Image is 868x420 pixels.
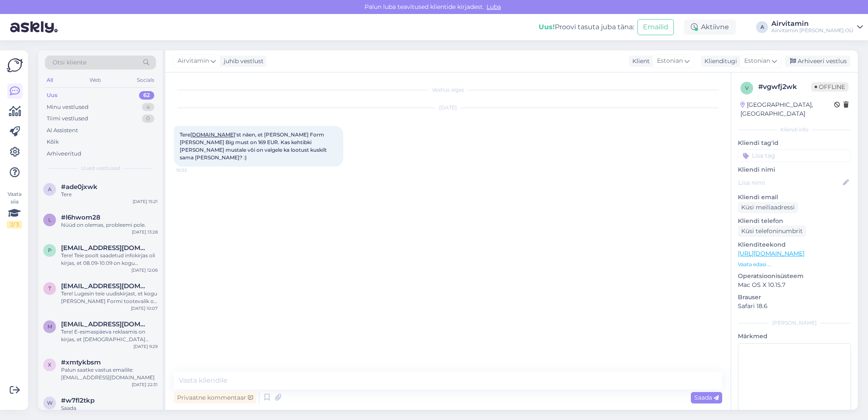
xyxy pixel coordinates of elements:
div: Socials [135,75,156,86]
div: 62 [139,91,154,100]
div: 4 [142,103,154,111]
div: Tiimi vestlused [47,114,88,123]
span: Airvitamin [178,56,209,66]
a: AirvitaminAirvitamin [PERSON_NAME] OÜ [771,20,863,34]
div: Web [88,75,103,86]
div: # vgwfj2wk [758,82,811,92]
div: Tere [61,191,158,198]
div: Vestlus algas [174,86,722,94]
p: Kliendi tag'id [738,139,851,147]
div: [PERSON_NAME] [738,319,851,327]
div: [DATE] [174,104,722,111]
div: Proovi tasuta juba täna: [539,22,634,32]
span: t [48,285,51,292]
p: Kliendi telefon [738,217,851,225]
span: a [48,186,52,192]
div: AI Assistent [47,126,78,135]
p: Safari 18.6 [738,302,851,311]
div: All [45,75,55,86]
input: Lisa tag [738,149,851,162]
div: Privaatne kommentaar [174,392,256,403]
div: Airvitamin [PERSON_NAME] OÜ [771,27,854,34]
span: piret.kattai@gmail.com [61,244,149,252]
p: Märkmed [738,332,851,341]
div: Palun saatke vastus emailile: [EMAIL_ADDRESS][DOMAIN_NAME] [61,366,158,381]
div: juhib vestlust [220,57,264,66]
input: Lisa nimi [738,178,841,187]
div: Arhiveeritud [47,150,81,158]
span: m [47,323,52,330]
div: Küsi telefoninumbrit [738,225,806,237]
div: [DATE] 15:21 [133,198,158,205]
p: Klienditeekond [738,240,851,249]
div: [GEOGRAPHIC_DATA], [GEOGRAPHIC_DATA] [740,100,834,118]
span: Saada [694,394,719,401]
span: #xmtykbsm [61,359,101,366]
b: Uus! [539,23,555,31]
div: Nüüd on olemas, probleemi pole. [61,221,158,229]
p: Brauser [738,293,851,302]
div: Airvitamin [771,20,854,27]
div: Klienditugi [701,57,737,66]
div: [DATE] 12:06 [131,267,158,273]
div: Küsi meiliaadressi [738,202,798,213]
a: [DOMAIN_NAME] [190,131,235,138]
div: Arhiveeri vestlus [785,56,850,67]
span: 10:22 [176,167,208,173]
div: Kliendi info [738,126,851,134]
div: 0 [142,114,154,123]
button: Emailid [637,19,674,35]
span: triin.nuut@gmail.com [61,282,149,290]
div: 2 / 3 [7,221,22,228]
div: [DATE] 10:07 [131,305,158,312]
div: Klient [629,57,650,66]
span: merilin686@hotmail.com [61,320,149,328]
div: Kõik [47,138,59,146]
div: [DATE] 9:29 [134,343,158,350]
span: Offline [811,82,849,92]
div: Tere! Lugesin teie uudiskirjast, et kogu [PERSON_NAME] Formi tootevalik on 20% soodsamalt alates ... [61,290,158,305]
p: Kliendi nimi [738,165,851,174]
p: Vaata edasi ... [738,261,851,268]
div: Aktiivne [684,19,736,35]
span: #ade0jxwk [61,183,97,191]
span: Estonian [657,56,683,66]
div: Vaata siia [7,190,22,228]
a: [URL][DOMAIN_NAME] [738,250,804,257]
p: Operatsioonisüsteem [738,272,851,281]
div: Tere! E-esmaspäeva reklaamis on kirjas, et [DEMOGRAPHIC_DATA] rakendub ka filtritele. Samas, [PER... [61,328,158,343]
div: [DATE] 13:28 [132,229,158,235]
span: Estonian [744,56,770,66]
span: Tere 'st näen, et [PERSON_NAME] Form [PERSON_NAME] Big must on 169 EUR. Kas kehtibki [PERSON_NAME... [180,131,328,161]
span: Otsi kliente [53,58,86,67]
img: Askly Logo [7,57,23,73]
div: Uus [47,91,58,100]
span: #l6hwom28 [61,214,100,221]
div: [DATE] 22:31 [132,381,158,388]
span: p [48,247,52,253]
span: Luba [484,3,504,11]
p: Mac OS X 10.15.7 [738,281,851,289]
span: w [47,400,53,406]
div: Saada [61,404,158,412]
div: Tere! Teie poolt saadetud infokirjas oli kirjas, et 08.09-10.09 on kogu [PERSON_NAME] Formi toote... [61,252,158,267]
span: x [48,362,51,368]
span: #w7fl2tkp [61,397,95,404]
div: A [756,21,768,33]
span: l [48,217,51,223]
p: Kliendi email [738,193,851,202]
span: v [745,85,748,91]
div: Minu vestlused [47,103,89,111]
span: Uued vestlused [81,164,120,172]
